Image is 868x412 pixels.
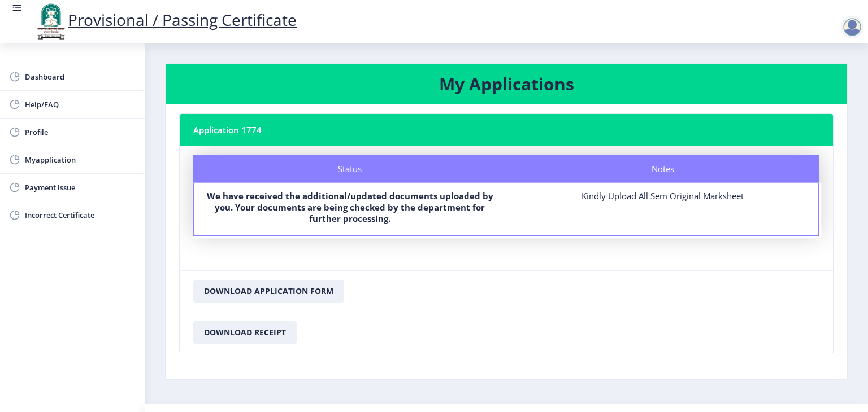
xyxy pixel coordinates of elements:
[34,9,297,30] a: Provisional / Passing Certificate
[25,70,136,84] span: Dashboard
[25,98,136,111] span: Help/FAQ
[193,321,297,344] button: Download Receipt
[25,125,136,139] span: Profile
[25,153,136,166] span: Myapplication
[506,155,819,183] div: Notes
[179,73,834,95] h3: My Applications
[517,190,808,201] div: Kindly Upload All Sem Original Marksheet
[193,280,344,303] button: Download Application Form
[193,155,506,183] div: Status
[25,208,136,222] span: Incorrect Certificate
[25,181,136,194] span: Payment issue
[34,2,68,41] img: logo
[207,190,493,224] b: We have received the additional/updated documents uploaded by you. Your documents are being check...
[180,114,833,146] nb-card-header: Application 1774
